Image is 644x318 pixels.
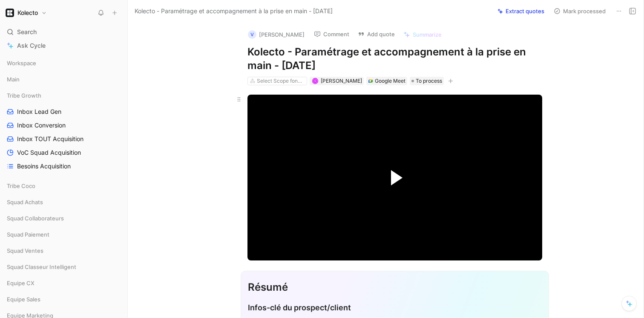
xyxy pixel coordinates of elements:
[7,75,20,84] span: Main
[3,293,124,308] div: Equipe Sales
[7,230,49,239] span: Squad Paiement
[3,293,124,306] div: Equipe Sales
[3,73,124,86] div: Main
[244,28,308,41] button: V[PERSON_NAME]
[112,135,121,143] button: View actions
[3,57,124,69] div: Workspace
[3,196,124,208] div: Squad Achats
[3,160,124,173] a: Besoins Acquisition
[3,228,124,243] div: Squad Paiement
[3,73,124,88] div: Main
[7,214,64,223] span: Squad Collaborateurs
[3,228,124,241] div: Squad Paiement
[310,28,353,40] button: Comment
[248,30,256,39] div: V
[494,5,548,17] button: Extract quotes
[3,146,124,159] a: VoC Squad Acquisition
[135,6,333,16] span: Kolecto - Paramétrage et accompagnement à la prise en main - [DATE]
[17,27,37,37] span: Search
[321,78,362,84] span: [PERSON_NAME]
[376,159,414,197] button: Play Video
[112,148,121,157] button: View actions
[17,40,46,51] span: Ask Cycle
[247,95,542,260] div: Video Player
[7,91,41,100] span: Tribe Growth
[7,295,40,304] span: Equipe Sales
[112,121,121,130] button: View actions
[400,29,446,40] button: Summarize
[7,182,35,190] span: Tribe Coco
[7,198,43,206] span: Squad Achats
[248,280,542,295] div: Résumé
[3,119,124,132] a: Inbox Conversion
[17,148,81,157] span: VoC Squad Acquisition
[112,162,121,171] button: View actions
[3,133,124,145] a: Inbox TOUT Acquisition
[3,7,49,19] button: KolectoKolecto
[416,77,442,85] span: To process
[413,31,442,38] span: Summarize
[3,244,124,257] div: Squad Ventes
[7,59,36,67] span: Workspace
[550,5,609,17] button: Mark processed
[313,78,317,83] div: C
[3,244,124,260] div: Squad Ventes
[17,121,66,130] span: Inbox Conversion
[17,9,38,17] h1: Kolecto
[17,135,83,143] span: Inbox TOUT Acquisition
[3,260,124,276] div: Squad Classeur Intelligent
[6,9,14,17] img: Kolecto
[112,107,121,116] button: View actions
[248,302,542,313] div: Infos-clé du prospect/client
[3,89,124,173] div: Tribe GrowthInbox Lead GenInbox ConversionInbox TOUT AcquisitionVoC Squad AcquisitionBesoins Acqu...
[3,179,124,192] div: Tribe Coco
[3,212,124,225] div: Squad Collaborateurs
[410,77,444,85] div: To process
[3,212,124,227] div: Squad Collaborateurs
[7,279,34,287] span: Equipe CX
[17,107,61,116] span: Inbox Lead Gen
[3,105,124,118] a: Inbox Lead Gen
[354,28,399,40] button: Add quote
[3,260,124,273] div: Squad Classeur Intelligent
[3,277,124,289] div: Equipe CX
[257,77,305,85] div: Select Scope fonctionnels
[3,89,124,102] div: Tribe Growth
[7,246,43,255] span: Squad Ventes
[3,39,124,52] a: Ask Cycle
[3,277,124,292] div: Equipe CX
[247,45,542,72] h1: Kolecto - Paramétrage et accompagnement à la prise en main - [DATE]
[3,196,124,211] div: Squad Achats
[3,179,124,195] div: Tribe Coco
[375,77,405,85] div: Google Meet
[3,26,124,38] div: Search
[7,263,76,271] span: Squad Classeur Intelligent
[17,162,71,171] span: Besoins Acquisition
